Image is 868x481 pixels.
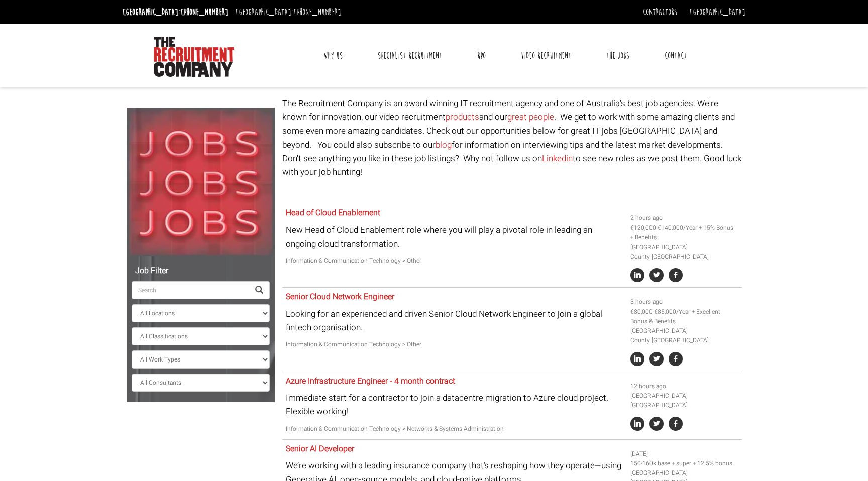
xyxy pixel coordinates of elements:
a: Head of Cloud Enablement [286,207,380,219]
input: Search [132,281,249,299]
li: [GEOGRAPHIC_DATA]: [120,4,231,20]
a: products [446,111,479,124]
a: [PHONE_NUMBER] [294,7,341,18]
a: Contact [657,43,694,68]
a: RPO [470,43,493,68]
a: great people [507,111,554,124]
h5: Job Filter [132,267,270,276]
a: [GEOGRAPHIC_DATA] [690,7,745,18]
p: The Recruitment Company is an award winning IT recruitment agency and one of Australia's best job... [282,97,742,179]
a: [PHONE_NUMBER] [181,7,228,18]
li: 2 hours ago [630,213,738,223]
a: Why Us [316,43,350,68]
a: The Jobs [599,43,637,68]
a: Linkedin [542,152,573,165]
a: Contractors [643,7,677,18]
a: Specialist Recruitment [370,43,450,68]
img: The Recruitment Company [154,37,234,77]
li: [GEOGRAPHIC_DATA]: [233,4,344,20]
a: Video Recruitment [513,43,579,68]
img: Jobs, Jobs, Jobs [127,108,275,256]
a: blog [436,139,452,151]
